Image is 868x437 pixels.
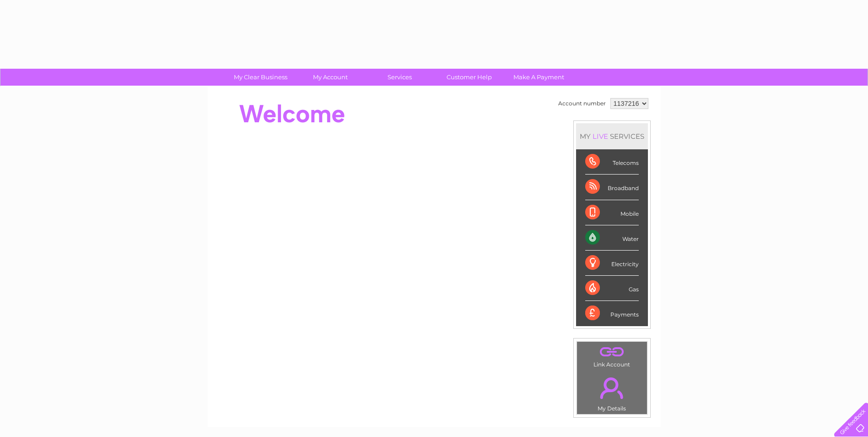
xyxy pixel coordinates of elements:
div: Water [585,225,639,251]
a: Services [362,69,437,86]
a: My Clear Business [223,69,298,86]
a: Make A Payment [501,69,577,86]
div: Broadband [585,175,639,200]
a: My Account [292,69,368,86]
td: My Details [577,370,647,415]
div: Telecoms [585,149,639,175]
div: Electricity [585,251,639,276]
div: Mobile [585,200,639,225]
div: MY SERVICES [576,123,648,149]
a: Customer Help [431,69,507,86]
div: LIVE [591,132,610,141]
div: Payments [585,301,639,326]
td: Link Account [577,341,647,370]
a: . [579,372,645,404]
a: . [579,344,645,360]
div: Gas [585,276,639,301]
td: Account number [556,96,608,111]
